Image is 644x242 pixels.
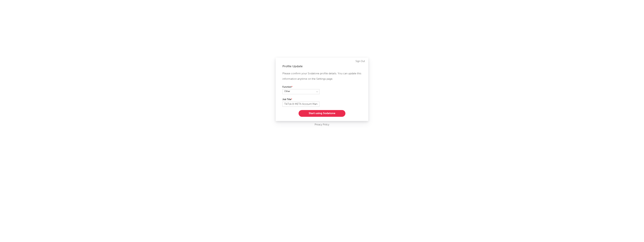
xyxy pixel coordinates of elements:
[356,59,365,63] a: Sign Out
[315,123,329,127] a: Privacy Policy
[282,64,362,68] div: Profile Update
[282,85,319,89] label: Function
[282,71,362,82] p: Please confirm your Sodatone profile details. You can update this information anytime on the Sett...
[282,98,319,102] label: Job Title
[299,110,345,117] button: Start using Sodatone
